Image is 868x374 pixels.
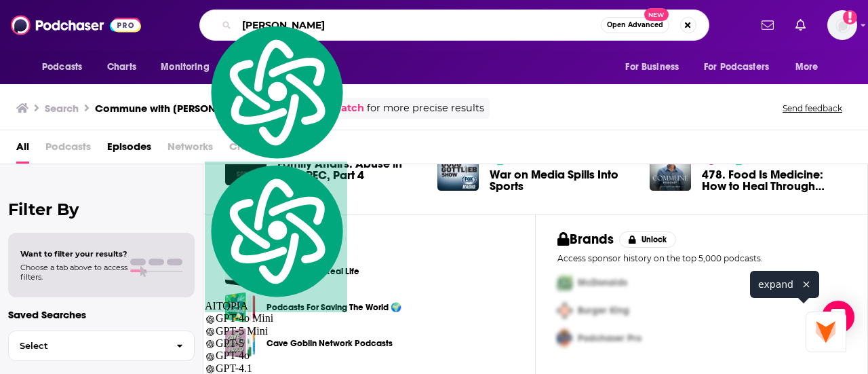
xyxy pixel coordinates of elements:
[644,8,669,21] span: New
[650,149,691,191] img: 478. Food Is Medicine: How to Heal Through Nutrition with Dr. Terry Wahls, Doug Evans, and Dr. Wi...
[827,10,857,40] span: Logged in as Ashley_Beenen
[552,324,578,352] img: Third Pro Logo
[619,231,677,248] button: Unlock
[205,325,347,337] div: GPT-5 Mini
[8,200,195,219] h2: Filter By
[790,14,811,37] a: Show notifications dropdown
[205,22,347,162] img: logo.svg
[8,308,195,321] p: Saved Searches
[107,136,151,164] a: Episodes
[161,58,209,77] span: Monitoring
[205,314,216,325] img: gpt-black.svg
[557,231,614,248] h2: Brands
[11,12,141,38] img: Podchaser - Follow, Share and Rate Podcasts
[205,312,347,324] div: GPT-4o Mini
[778,102,846,114] button: Send feedback
[8,331,195,361] button: Select
[578,277,627,288] span: McDonalds
[20,263,127,282] span: Choose a tab above to access filters.
[107,58,136,77] span: Charts
[795,58,818,77] span: More
[827,10,857,40] img: User Profile
[205,350,347,362] div: GPT-4o
[702,169,846,192] span: 478. Food Is Medicine: How to Heal Through Nutrition with [PERSON_NAME], [PERSON_NAME], and Dr. [...
[607,22,663,29] span: Open Advanced
[822,301,854,333] div: Open Intercom Messenger
[625,58,679,77] span: For Business
[578,305,629,316] span: Burger King
[237,14,601,36] input: Search podcasts, credits, & more...
[367,100,484,116] span: for more precise results
[616,54,696,80] button: open menu
[167,136,213,164] span: Networks
[756,14,779,37] a: Show notifications dropdown
[552,297,578,324] img: Second Pro Logo
[9,341,165,350] span: Select
[98,54,144,80] a: Charts
[205,162,347,301] img: logo.svg
[557,253,846,263] p: Access sponsor history on the top 5,000 podcasts.
[786,54,835,80] button: open menu
[704,58,769,77] span: For Podcasters
[151,54,226,80] button: open menu
[205,337,347,350] div: GPT-5
[437,149,479,191] img: War on Media Spills Into Sports
[277,158,421,181] a: Family Affairs: Abuse in the CREC, Part 4
[33,54,100,80] button: open menu
[45,136,91,164] span: Podcasts
[45,102,79,115] h3: Search
[16,136,29,164] a: All
[42,58,82,77] span: Podcasts
[695,54,789,80] button: open menu
[578,333,642,344] span: Podchaser Pro
[601,17,669,33] button: Open AdvancedNew
[95,102,254,115] h3: Commune with [PERSON_NAME]
[199,10,709,41] div: Search podcasts, credits, & more...
[719,158,728,164] span: 65
[20,249,127,259] span: Want to filter your results?
[827,10,857,40] button: Show profile menu
[552,269,578,297] img: First Pro Logo
[205,339,216,350] img: gpt-black.svg
[843,10,857,24] svg: Add a profile image
[490,169,633,192] a: War on Media Spills Into Sports
[205,162,347,313] div: AITOPIA
[702,169,846,192] a: 478. Food Is Medicine: How to Heal Through Nutrition with Dr. Terry Wahls, Doug Evans, and Dr. Wi...
[205,352,216,362] img: gpt-black.svg
[205,326,216,337] img: gpt-black.svg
